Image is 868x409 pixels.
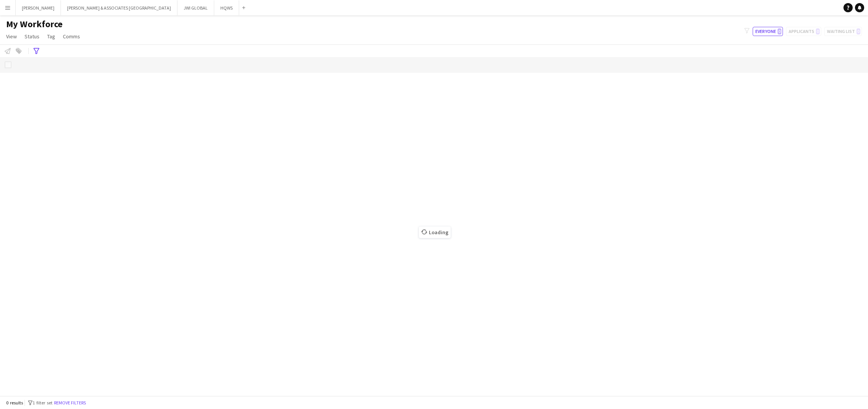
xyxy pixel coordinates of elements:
button: [PERSON_NAME] [16,0,61,15]
button: Remove filters [53,399,87,407]
a: View [3,31,20,41]
a: Status [21,31,43,41]
span: View [6,33,17,40]
span: 1 filter set [33,400,53,406]
a: Comms [60,31,83,41]
span: Loading [419,227,451,238]
span: 0 [778,28,781,34]
button: JWI GLOBAL [177,0,214,15]
span: My Workforce [6,18,62,30]
button: Everyone0 [753,27,783,36]
span: Comms [63,33,80,40]
button: [PERSON_NAME] & ASSOCIATES [GEOGRAPHIC_DATA] [61,0,177,15]
span: Tag [47,33,55,40]
app-action-btn: Advanced filters [32,46,41,56]
button: HQWS [214,0,239,15]
a: Tag [44,31,58,41]
span: Status [25,33,39,40]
